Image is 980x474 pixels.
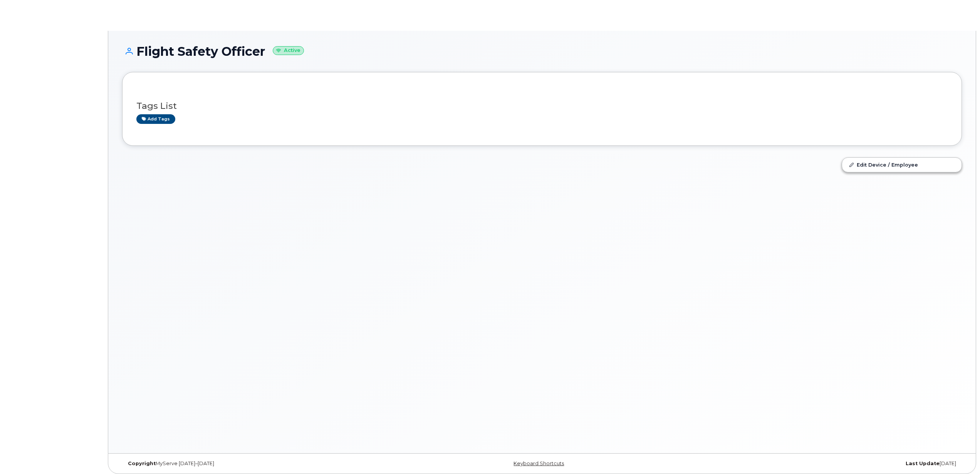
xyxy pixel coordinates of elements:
a: Add tags [136,114,175,124]
div: [DATE] [682,461,962,467]
strong: Copyright [128,461,156,466]
div: MyServe [DATE]–[DATE] [122,461,402,467]
h3: Tags List [136,101,948,111]
strong: Last Update [906,461,940,466]
h1: Flight Safety Officer [122,45,962,58]
a: Edit Device / Employee [842,158,962,172]
small: Active [273,46,304,55]
a: Keyboard Shortcuts [513,461,564,466]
